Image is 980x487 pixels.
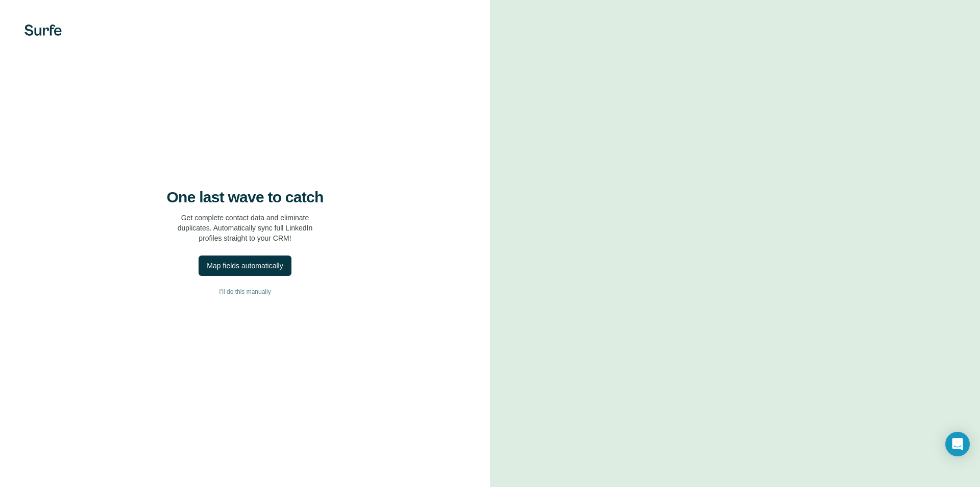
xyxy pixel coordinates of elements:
[178,213,313,243] p: Get complete contact data and eliminate duplicates. Automatically sync full LinkedIn profiles str...
[20,284,470,299] button: I’ll do this manually
[24,25,62,36] img: Surfe's logo
[945,432,970,456] div: Open Intercom Messenger
[219,287,271,296] span: I’ll do this manually
[199,256,291,276] button: Map fields automatically
[207,261,283,271] div: Map fields automatically
[167,188,324,206] h4: One last wave to catch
